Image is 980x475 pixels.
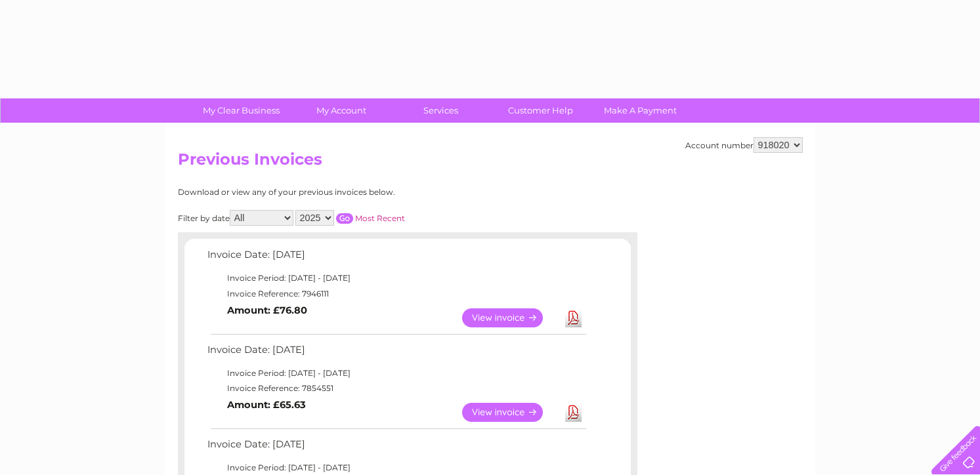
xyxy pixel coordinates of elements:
div: Account number [685,137,803,153]
td: Invoice Reference: 7946111 [204,286,588,302]
a: Make A Payment [586,98,694,123]
a: Customer Help [486,98,595,123]
a: My Clear Business [187,98,295,123]
div: Download or view any of your previous invoices below. [178,188,522,197]
td: Invoice Reference: 7854551 [204,381,588,396]
a: View [462,308,559,327]
a: Download [565,308,582,327]
a: Download [565,403,582,422]
h2: Previous Invoices [178,150,803,175]
a: View [462,403,559,422]
a: Services [387,98,495,123]
td: Invoice Date: [DATE] [204,341,588,365]
td: Invoice Period: [DATE] - [DATE] [204,270,588,286]
td: Invoice Date: [DATE] [204,436,588,460]
div: Filter by date [178,210,522,226]
b: Amount: £65.63 [227,399,306,411]
a: Most Recent [355,213,405,223]
a: My Account [287,98,395,123]
td: Invoice Period: [DATE] - [DATE] [204,365,588,381]
b: Amount: £76.80 [227,304,307,316]
td: Invoice Date: [DATE] [204,246,588,270]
